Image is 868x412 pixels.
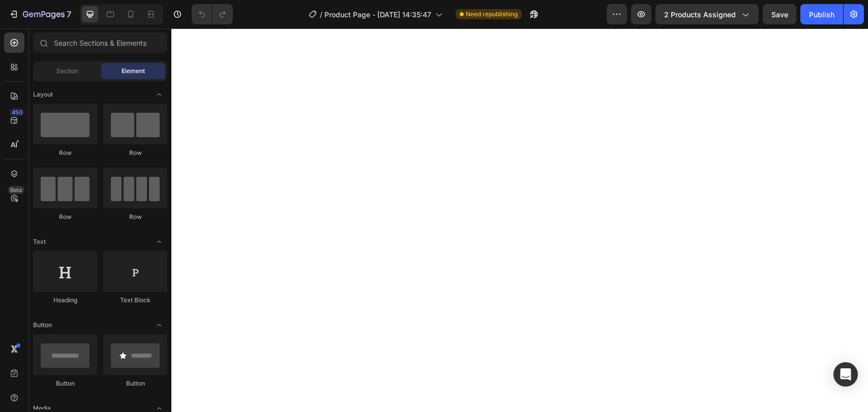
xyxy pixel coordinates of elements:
[833,362,858,387] div: Open Intercom Messenger
[103,296,167,305] div: Text Block
[151,317,167,333] span: Toggle open
[151,234,167,250] span: Toggle open
[151,86,167,103] span: Toggle open
[33,148,97,157] div: Row
[171,28,868,412] iframe: Design area
[122,67,145,76] span: Element
[8,186,24,194] div: Beta
[33,321,52,330] span: Button
[33,33,167,53] input: Search Sections & Elements
[67,8,71,20] p: 7
[56,67,78,76] span: Section
[466,10,518,19] span: Need republishing
[103,148,167,157] div: Row
[771,10,788,19] span: Save
[809,9,834,20] div: Publish
[320,9,322,20] span: /
[192,4,233,24] div: Undo/Redo
[10,108,24,116] div: 450
[103,212,167,221] div: Row
[664,9,736,20] span: 2 products assigned
[103,379,167,388] div: Button
[33,379,97,388] div: Button
[33,90,53,99] span: Layout
[800,4,843,24] button: Publish
[33,212,97,221] div: Row
[33,296,97,305] div: Heading
[324,9,431,20] span: Product Page - [DATE] 14:35:47
[33,237,46,246] span: Text
[655,4,759,24] button: 2 products assigned
[763,4,796,24] button: Save
[4,4,76,24] button: 7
